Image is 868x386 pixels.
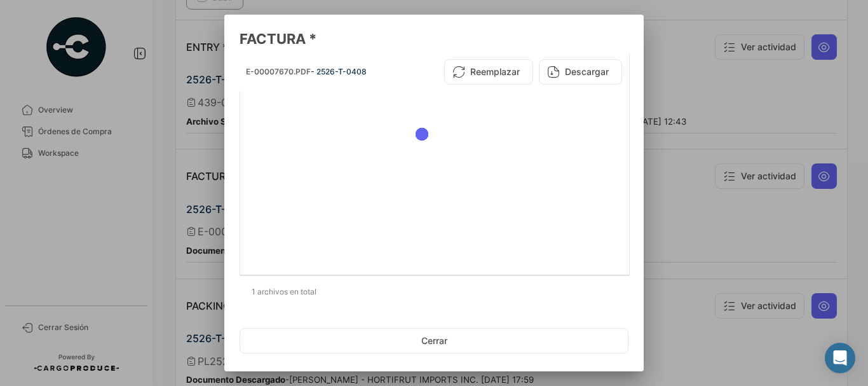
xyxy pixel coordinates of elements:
span: E-00007670.PDF [246,67,311,76]
button: Descargar [539,59,622,85]
span: - 2526-T-0408 [311,67,367,76]
h3: FACTURA * [240,30,628,48]
button: Cerrar [240,328,628,354]
div: 1 archivos en total [240,276,628,308]
button: Reemplazar [444,59,533,85]
div: Abrir Intercom Messenger [825,343,855,373]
